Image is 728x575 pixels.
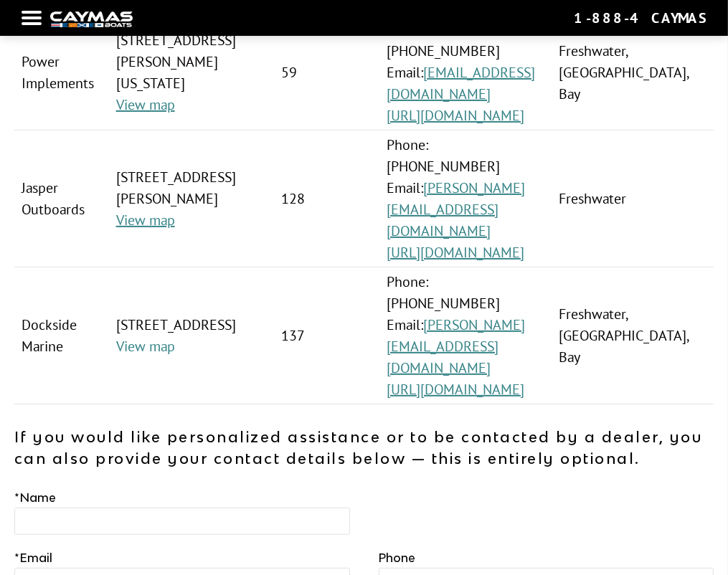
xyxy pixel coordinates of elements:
[379,130,552,267] td: Phone: [PHONE_NUMBER] Email:
[116,337,175,356] a: View map
[552,15,714,130] td: Freshwater, [GEOGRAPHIC_DATA], Bay
[14,15,109,130] td: Power Implements
[109,130,275,267] td: [STREET_ADDRESS][PERSON_NAME]
[387,243,524,262] a: [URL][DOMAIN_NAME]
[274,267,379,404] td: 137
[387,179,525,240] a: [PERSON_NAME][EMAIL_ADDRESS][DOMAIN_NAME]
[14,489,56,506] label: Name
[552,267,714,404] td: Freshwater, [GEOGRAPHIC_DATA], Bay
[574,9,706,27] div: 1-888-4CAYMAS
[14,426,714,469] p: If you would like personalized assistance or to be contacted by a dealer, you can also provide yo...
[109,267,275,404] td: [STREET_ADDRESS]
[116,95,175,114] a: View map
[109,15,275,130] td: [STREET_ADDRESS][PERSON_NAME][US_STATE]
[387,63,535,103] a: [EMAIL_ADDRESS][DOMAIN_NAME]
[379,15,552,130] td: Phone: [PHONE_NUMBER] Email:
[274,130,379,267] td: 128
[552,130,714,267] td: Freshwater
[379,549,416,566] label: Phone
[14,267,109,404] td: Dockside Marine
[14,130,109,267] td: Jasper Outboards
[14,549,52,566] label: Email
[387,106,524,125] a: [URL][DOMAIN_NAME]
[387,380,524,399] a: [URL][DOMAIN_NAME]
[50,11,133,27] img: white-logo-c9c8dbefe5ff5ceceb0f0178aa75bf4bb51f6bca0971e226c86eb53dfe498488.png
[387,315,525,377] a: [PERSON_NAME][EMAIL_ADDRESS][DOMAIN_NAME]
[116,211,175,229] a: View map
[379,267,552,404] td: Phone: [PHONE_NUMBER] Email:
[274,15,379,130] td: 59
